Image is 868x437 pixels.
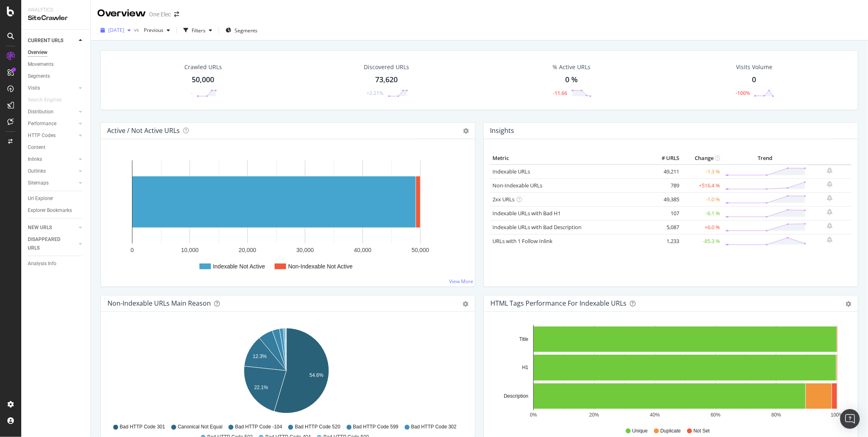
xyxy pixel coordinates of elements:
div: Sitemaps [28,179,49,187]
span: Not Set [694,428,710,435]
div: % Active URLs [553,63,591,71]
div: 0 [752,74,756,85]
span: vs [134,26,141,33]
div: bell-plus [827,195,833,201]
a: Url Explorer [28,194,85,203]
a: Content [28,143,85,152]
a: Indexable URLs [492,168,530,175]
div: Inlinks [28,155,42,164]
div: Content [28,143,45,152]
button: Filters [180,24,215,37]
div: -100% [736,90,750,97]
div: -11.66 [553,90,567,97]
td: -85.3 % [681,234,722,248]
div: Crawled URLs [184,63,222,71]
div: bell-plus [827,237,833,243]
a: Movements [28,60,85,69]
a: DISAPPEARED URLS [28,235,76,252]
span: Previous [141,27,163,34]
h4: Insights [490,125,514,136]
div: Distribution [28,108,54,116]
div: bell-plus [827,209,833,215]
div: gear [463,301,468,307]
span: Bad HTTP Code -104 [235,423,282,430]
td: -6.1 % [681,206,722,220]
svg: A chart. [107,325,465,420]
div: Visits Volume [736,63,772,71]
text: H1 [522,365,529,371]
div: - [191,90,192,97]
th: Metric [490,152,649,164]
a: Indexable URLs with Bad H1 [492,209,561,217]
div: Explorer Bookmarks [28,206,72,215]
text: Non-Indexable Not Active [288,263,353,270]
a: URLs with 1 Follow Inlink [492,237,553,245]
div: SiteCrawler [28,14,84,23]
td: 5,087 [649,220,681,234]
div: Discovered URLs [364,63,409,71]
h4: Active / Not Active URLs [107,125,180,136]
text: 0% [530,412,537,418]
a: Analysis Info [28,259,85,268]
div: bell-plus [827,223,833,229]
button: Segments [222,24,261,37]
td: +516.4 % [681,178,722,192]
div: +2.21% [367,90,384,97]
a: Overview [28,48,85,57]
div: Movements [28,60,54,69]
th: # URLS [649,152,681,164]
a: Explorer Bookmarks [28,206,85,215]
div: DISAPPEARED URLS [28,235,69,252]
text: 80% [772,412,781,418]
span: Bad HTTP Code 599 [353,423,398,430]
text: 10,000 [181,247,199,253]
div: Url Explorer [28,194,53,203]
svg: A chart. [107,152,468,280]
a: Inlinks [28,155,76,164]
text: 50,000 [412,247,429,253]
div: HTML Tags Performance for Indexable URLs [490,299,626,307]
a: Search Engines [28,96,70,104]
span: 2025 Oct. 2nd [108,27,124,34]
div: CURRENT URLS [28,36,63,45]
text: 0 [131,247,134,253]
div: HTTP Codes [28,131,56,140]
a: 2xx URLs [492,196,515,203]
text: 60% [711,412,720,418]
div: One Elec [149,10,171,18]
div: Outlinks [28,167,46,176]
td: -1.3 % [681,164,722,179]
div: Analysis Info [28,259,56,268]
div: Performance [28,119,56,128]
text: 12.3% [253,354,267,359]
text: Title [519,336,529,342]
div: Search Engines [28,96,62,104]
a: Segments [28,72,85,81]
div: Analytics [28,7,84,14]
div: 0 % [565,74,578,85]
a: Indexable URLs with Bad Description [492,223,582,231]
td: 107 [649,206,681,220]
div: Filters [192,27,206,34]
div: Overview [97,7,146,20]
span: Canonical Not Equal [178,423,222,430]
button: Previous [141,24,173,37]
a: CURRENT URLS [28,36,76,45]
th: Trend [722,152,808,164]
div: 50,000 [192,74,214,85]
a: Sitemaps [28,179,76,187]
div: 73,620 [376,74,398,85]
a: View More [449,278,473,285]
button: [DATE] [97,24,134,37]
a: Non-Indexable URLs [492,182,542,189]
text: 22.1% [254,385,268,390]
span: Bad HTTP Code 302 [411,423,456,430]
a: Visits [28,84,76,92]
div: gear [846,301,851,307]
div: Segments [28,72,50,81]
span: Bad HTTP Code 520 [295,423,340,430]
text: 20,000 [239,247,256,253]
div: arrow-right-arrow-left [174,11,179,17]
i: Options [463,128,469,134]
